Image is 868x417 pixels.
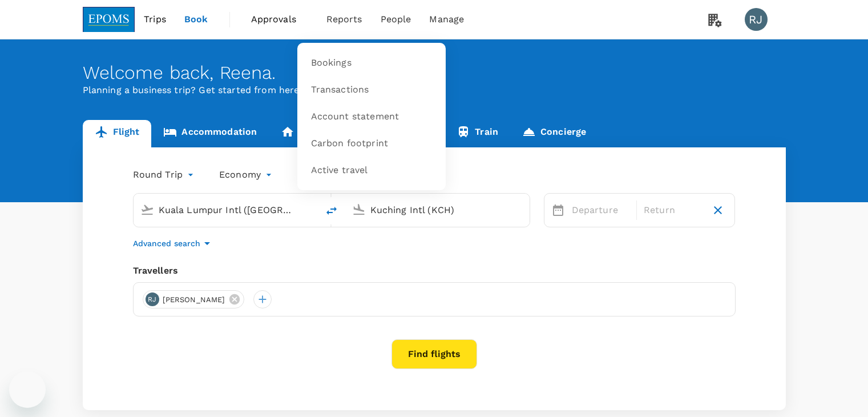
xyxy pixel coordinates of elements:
[159,201,294,219] input: Depart from
[304,157,439,184] a: Active travel
[326,13,362,26] span: Reports
[510,120,598,147] a: Concierge
[156,294,232,306] span: [PERSON_NAME]
[311,83,369,97] span: Transactions
[445,120,510,147] a: Train
[133,166,197,184] div: Round Trip
[311,164,368,177] span: Active travel
[429,13,464,26] span: Manage
[304,130,439,157] a: Carbon footprint
[304,103,439,130] a: Account statement
[251,13,308,26] span: Approvals
[304,50,439,77] a: Bookings
[311,110,399,123] span: Account statement
[391,339,477,369] button: Find flights
[311,137,388,150] span: Carbon footprint
[143,290,245,308] div: RJ[PERSON_NAME]
[151,120,269,147] a: Accommodation
[133,264,736,278] div: Travellers
[144,13,166,26] span: Trips
[318,197,345,224] button: delete
[133,238,200,249] p: Advanced search
[311,57,352,70] span: Bookings
[522,209,524,211] button: Open
[310,209,312,211] button: Open
[304,77,439,103] a: Transactions
[83,7,135,32] img: EPOMS SDN BHD
[370,201,506,219] input: Going to
[83,62,786,83] div: Welcome back , Reena .
[644,203,701,217] p: Return
[219,166,274,184] div: Economy
[269,120,356,147] a: Long stay
[9,371,46,408] iframe: Button to launch messaging window
[745,8,768,31] div: RJ
[146,292,159,306] div: RJ
[572,203,629,217] p: Departure
[133,236,214,250] button: Advanced search
[83,120,152,147] a: Flight
[83,83,786,97] p: Planning a business trip? Get started from here.
[381,13,411,26] span: People
[184,13,208,26] span: Book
